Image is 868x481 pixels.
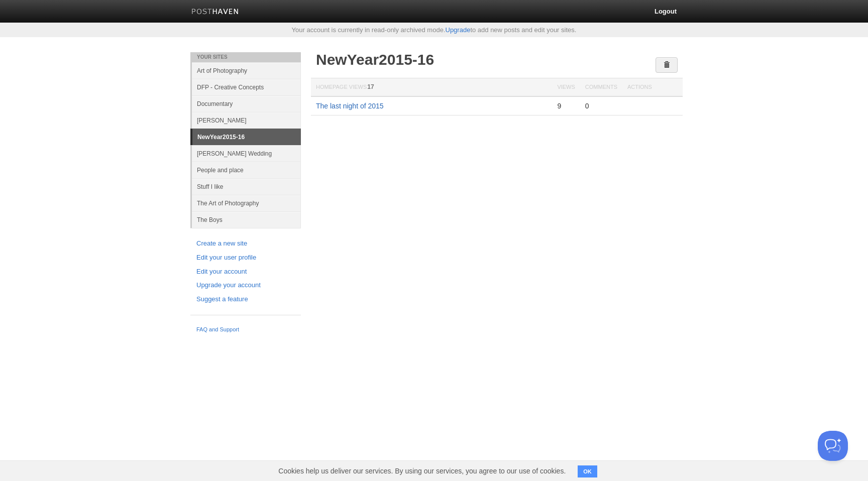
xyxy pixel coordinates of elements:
[192,129,301,145] a: NewYear2015-16
[196,238,295,249] a: Create a new site
[192,178,301,195] a: Stuff I like
[446,26,471,34] a: Upgrade
[268,461,576,481] span: Cookies help us deliver our services. By using our services, you agree to our use of cookies.
[183,27,685,33] div: Your account is currently in read-only archived mode. to add new posts and edit your sites.
[196,294,295,305] a: Suggest a feature
[367,83,374,90] span: 17
[196,325,295,334] a: FAQ and Support
[316,102,384,110] a: The last night of 2015
[192,145,301,162] a: [PERSON_NAME] Wedding
[192,62,301,79] a: Art of Photography
[311,78,552,97] th: Homepage Views
[196,253,295,263] a: Edit your user profile
[192,112,301,129] a: [PERSON_NAME]
[818,431,848,461] iframe: Help Scout Beacon - Open
[578,465,597,477] button: OK
[557,101,575,110] div: 9
[585,101,617,110] div: 0
[580,78,622,97] th: Comments
[622,78,683,97] th: Actions
[192,79,301,95] a: DFP - Creative Concepts
[316,51,434,68] a: NewYear2015-16
[192,162,301,178] a: People and place
[192,211,301,228] a: The Boys
[196,267,295,277] a: Edit your account
[190,52,301,62] li: Your Sites
[192,195,301,211] a: The Art of Photography
[552,78,580,97] th: Views
[196,280,295,291] a: Upgrade your account
[191,9,239,16] img: Posthaven-bar
[192,95,301,112] a: Documentary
